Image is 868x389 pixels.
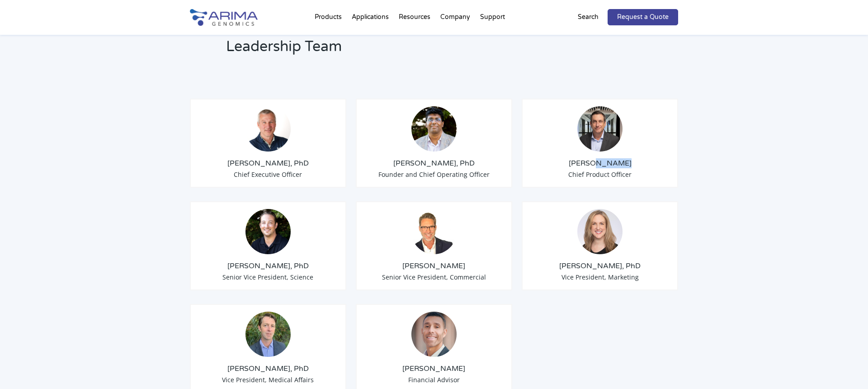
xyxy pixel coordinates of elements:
span: Chief Product Officer [568,170,632,179]
h3: [PERSON_NAME] [363,261,505,271]
h3: [PERSON_NAME], PhD [529,261,670,271]
img: 1632501909860.jpeg [245,312,291,357]
img: 19364919-cf75-45a2-a608-1b8b29f8b955.jpg [577,209,623,254]
span: Chief Executive Officer [234,170,302,179]
span: Senior Vice President, Commercial [382,273,486,281]
img: Arima-Genomics-logo [190,9,258,26]
img: A.-Seltser-Headshot.jpeg [411,312,457,357]
h3: [PERSON_NAME] [529,158,670,168]
span: Founder and Chief Operating Officer [378,170,490,179]
span: Financial Advisor [408,375,460,384]
p: Search [578,11,599,23]
span: Senior Vice President, Science [222,273,313,281]
h2: Leadership Team [226,37,549,64]
h3: [PERSON_NAME] [363,364,505,374]
img: David-Duvall-Headshot.jpg [411,209,457,254]
h3: [PERSON_NAME], PhD [198,364,339,374]
img: Sid-Selvaraj_Arima-Genomics.png [411,106,457,152]
span: Vice President, Marketing [561,273,639,281]
a: Request a Quote [608,9,678,25]
img: Chris-Roberts.jpg [577,106,623,152]
img: Tom-Willis.jpg [245,106,291,152]
span: Vice President, Medical Affairs [222,375,314,384]
h3: [PERSON_NAME], PhD [363,158,505,168]
h3: [PERSON_NAME], PhD [198,261,339,271]
h3: [PERSON_NAME], PhD [198,158,339,168]
img: Anthony-Schmitt_Arima-Genomics.png [245,209,291,254]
